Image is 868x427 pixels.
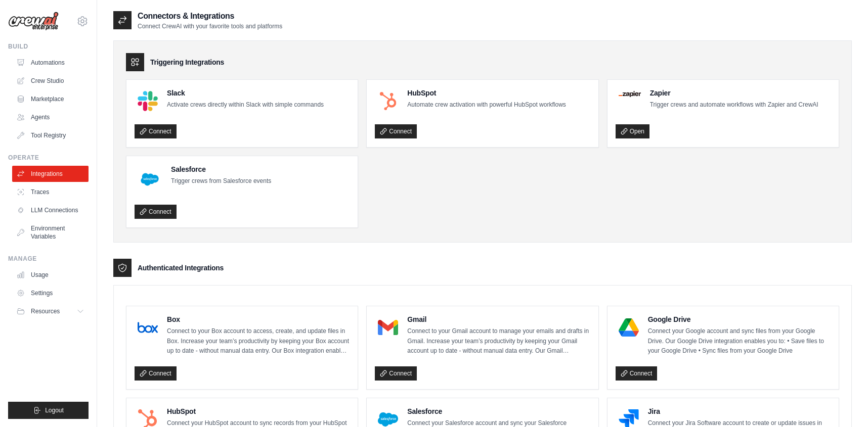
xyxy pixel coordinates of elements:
[12,202,89,218] a: LLM Connections
[407,88,566,98] h4: HubSpot
[407,314,590,324] h4: Gmail
[138,167,162,192] img: Salesforce Logo
[12,285,89,301] a: Settings
[12,91,89,107] a: Marketplace
[167,88,324,98] h4: Slack
[650,100,818,110] p: Trigger crews and automate workflows with Zapier and CrewAI
[12,127,89,144] a: Tool Registry
[616,366,658,381] a: Connect
[12,166,89,182] a: Integrations
[616,124,649,138] a: Open
[12,55,89,71] a: Automations
[12,109,89,125] a: Agents
[8,402,89,419] button: Logout
[167,314,350,324] h4: Box
[407,326,590,356] p: Connect to your Gmail account to manage your emails and drafts in Gmail. Increase your team’s pro...
[407,100,566,110] p: Automate crew activation with powerful HubSpot workflows
[171,176,271,186] p: Trigger crews from Salesforce events
[378,317,398,338] img: Gmail Logo
[167,326,350,356] p: Connect to your Box account to access, create, and update files in Box. Increase your team’s prod...
[650,88,818,98] h4: Zapier
[45,406,64,414] span: Logout
[12,220,89,245] a: Environment Variables
[171,164,271,174] h4: Salesforce
[12,184,89,200] a: Traces
[138,91,158,111] img: Slack Logo
[167,100,324,110] p: Activate crews directly within Slack with simple commands
[648,406,831,416] h4: Jira
[138,10,282,22] h2: Connectors & Integrations
[167,406,350,416] h4: HubSpot
[407,406,590,416] h4: Salesforce
[375,124,417,138] a: Connect
[619,91,641,97] img: Zapier Logo
[135,366,177,381] a: Connect
[31,307,60,315] span: Resources
[648,314,831,324] h4: Google Drive
[8,12,59,31] img: Logo
[12,73,89,89] a: Crew Studio
[150,57,224,67] h3: Triggering Integrations
[12,267,89,283] a: Usage
[8,42,89,51] div: Build
[12,303,89,319] button: Resources
[138,263,224,273] h3: Authenticated Integrations
[378,91,398,111] img: HubSpot Logo
[8,255,89,263] div: Manage
[648,326,831,356] p: Connect your Google account and sync files from your Google Drive. Our Google Drive integration e...
[375,366,417,381] a: Connect
[138,22,282,30] p: Connect CrewAI with your favorite tools and platforms
[619,317,639,338] img: Google Drive Logo
[135,124,177,138] a: Connect
[8,154,89,162] div: Operate
[135,205,177,219] a: Connect
[138,317,158,338] img: Box Logo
